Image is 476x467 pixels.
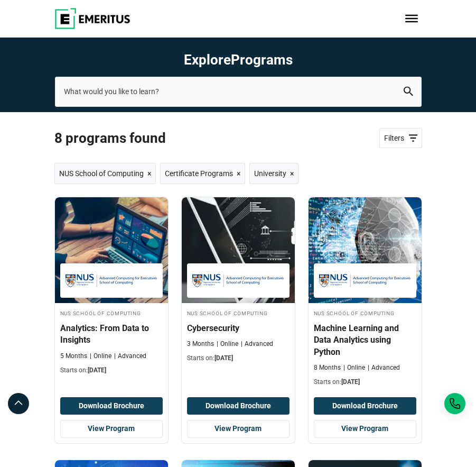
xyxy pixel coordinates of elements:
h4: NUS School of Computing [60,308,163,317]
button: Download Brochure [187,397,290,415]
a: Business Analytics Course by NUS School of Computing - September 30, 2025 NUS School of Computing... [55,197,168,380]
img: NUS School of Computing [319,269,411,292]
a: View Program [187,420,290,438]
span: [DATE] [214,354,233,362]
a: NUS School of Computing × [54,163,156,184]
p: Online [343,363,365,372]
p: Online [90,352,111,361]
a: Filters [379,128,422,148]
h1: Explore [55,51,422,69]
p: Advanced [241,340,273,349]
span: Certificate Programs [165,168,233,179]
span: [DATE] [341,378,360,386]
a: Certificate Programs × [160,163,245,184]
span: × [237,168,240,179]
span: × [147,168,151,179]
button: search [404,86,413,97]
img: Machine Learning and Data Analytics using Python | Online AI and Machine Learning Course [309,197,422,303]
p: 3 Months [187,340,214,349]
p: Starts on: [187,354,290,363]
p: Advanced [114,352,146,361]
a: University × [249,163,298,184]
a: AI and Machine Learning Course by NUS School of Computing - September 30, 2025 NUS School of Comp... [309,197,422,392]
span: Programs [231,52,293,68]
span: [DATE] [88,367,106,374]
span: NUS School of Computing [59,168,144,179]
a: View Program [314,420,416,438]
img: Cybersecurity | Online Cybersecurity Course [182,197,295,303]
a: search [404,88,413,98]
p: Starts on: [60,366,163,375]
img: Analytics: From Data to Insights | Online Business Analytics Course [55,197,168,303]
p: Starts on: [314,378,416,387]
p: 5 Months [60,352,87,361]
h4: Analytics: From Data to Insights [60,323,163,346]
a: Cybersecurity Course by NUS School of Computing - September 30, 2025 NUS School of Computing NUS ... [182,197,295,368]
button: Download Brochure [314,397,416,415]
span: 8 Programs found [54,130,238,147]
img: NUS School of Computing [66,269,157,292]
p: 8 Months [314,363,341,372]
h4: Cybersecurity [187,323,290,334]
p: Advanced [368,363,400,372]
img: NUS School of Computing [192,269,284,292]
button: Toggle Menu [405,15,418,22]
h4: NUS School of Computing [187,308,290,317]
span: Filters [384,133,417,144]
span: University [254,168,286,179]
a: View Program [60,420,163,438]
p: Online [217,340,238,349]
h4: NUS School of Computing [314,308,416,317]
span: × [290,168,294,179]
input: search-page [55,77,422,106]
h4: Machine Learning and Data Analytics using Python [314,323,416,358]
button: Download Brochure [60,397,163,415]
